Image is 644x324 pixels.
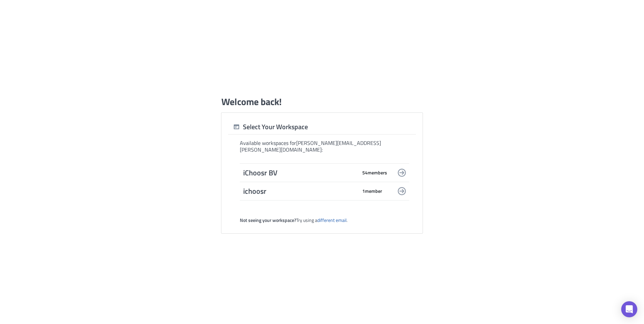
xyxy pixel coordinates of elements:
div: Try using a . [240,217,409,223]
a: different email [317,217,346,224]
div: Available workspaces for [PERSON_NAME][EMAIL_ADDRESS][PERSON_NAME][DOMAIN_NAME] : [240,140,409,153]
div: Select Your Workspace [228,123,308,131]
div: Open Intercom Messenger [621,301,637,317]
h1: Welcome back! [221,96,282,108]
span: iChoosr BV [243,168,357,177]
span: 1 member [362,188,382,194]
span: ichoosr [243,186,357,196]
span: 54 member s [362,170,387,176]
strong: Not seeing your workspace? [240,217,296,224]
